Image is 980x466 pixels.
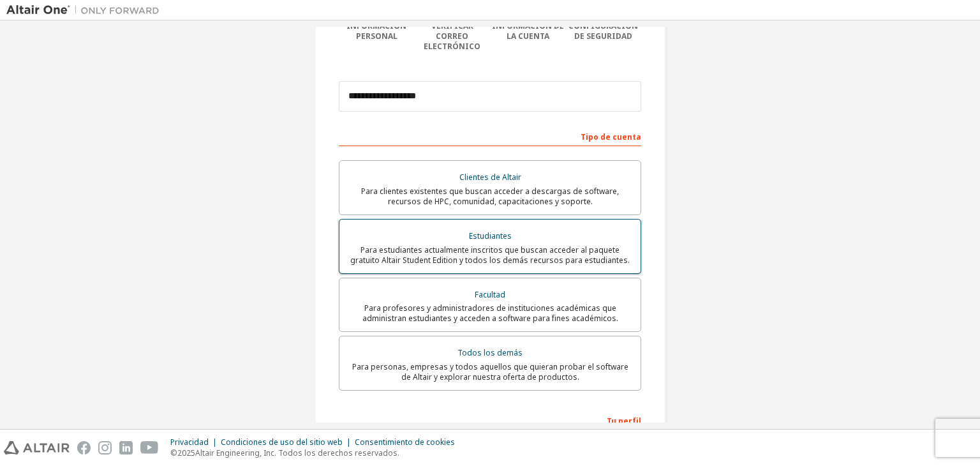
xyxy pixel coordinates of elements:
[6,4,166,17] img: Altair Uno
[119,441,133,455] img: linkedin.svg
[568,20,638,41] font: Configuración de seguridad
[177,447,195,458] font: 2025
[140,441,159,455] img: youtube.svg
[350,244,630,266] font: Para estudiantes actualmente inscritos que buscan acceder al paquete gratuito Altair Student Edit...
[469,230,512,241] font: Estudiantes
[221,437,343,447] font: Condiciones de uso del sitio web
[170,447,177,458] font: ©
[607,416,641,426] font: Tu perfil
[355,437,455,447] font: Consentimiento de cookies
[457,347,523,358] font: Todos los demás
[362,303,618,324] font: Para profesores y administradores de instituciones académicas que administran estudiantes y acced...
[4,441,70,455] img: altair_logo.svg
[424,20,480,52] font: Verificar correo electrónico
[361,186,619,207] font: Para clientes existentes que buscan acceder a descargas de software, recursos de HPC, comunidad, ...
[77,441,91,455] img: facebook.svg
[98,441,112,455] img: instagram.svg
[346,20,406,41] font: Información personal
[475,289,505,300] font: Facultad
[352,361,628,382] font: Para personas, empresas y todos aquellos que quieran probar el software de Altair y explorar nues...
[492,20,564,41] font: Información de la cuenta
[581,132,641,142] font: Tipo de cuenta
[195,447,399,458] font: Altair Engineering, Inc. Todos los derechos reservados.
[459,172,521,183] font: Clientes de Altair
[170,437,209,447] font: Privacidad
